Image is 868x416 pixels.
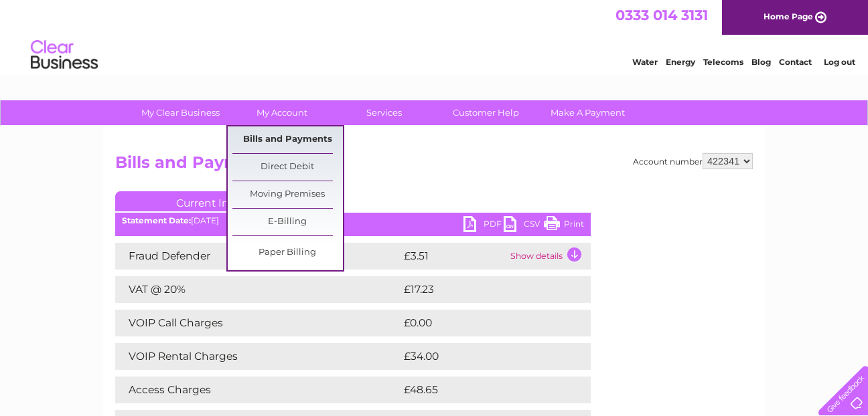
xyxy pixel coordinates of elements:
a: My Clear Business [125,100,236,125]
td: £0.00 [401,310,560,336]
a: Customer Help [431,100,541,125]
a: Print [544,216,584,235]
a: PDF [463,216,504,235]
a: Services [329,100,439,125]
td: VOIP Rental Charges [115,343,401,370]
b: Statement Date: [122,215,191,225]
td: Fraud Defender [115,243,401,270]
a: Moving Premises [232,181,343,208]
a: Current Invoice [115,191,316,211]
div: Account number [633,153,753,169]
a: Energy [666,57,695,67]
td: Show details [507,243,591,270]
td: Access Charges [115,377,401,403]
a: 0333 014 3131 [616,7,708,23]
a: Bills and Payments [232,126,343,153]
a: Make A Payment [532,100,643,125]
a: My Account [227,100,338,125]
td: VAT @ 20% [115,276,401,303]
a: Telecoms [703,57,743,67]
a: Paper Billing [232,239,343,266]
img: logo.png [30,35,98,76]
a: E-Billing [232,209,343,235]
a: CSV [504,216,544,235]
a: Contact [779,57,812,67]
div: [DATE] [115,216,591,225]
td: £34.00 [401,343,565,370]
td: VOIP Call Charges [115,310,401,336]
td: £17.23 [401,276,561,303]
a: Water [632,57,658,67]
a: Blog [751,57,771,67]
h2: Bills and Payments [115,153,753,179]
a: Direct Debit [232,154,343,181]
a: Log out [824,57,855,67]
td: £3.51 [401,243,507,270]
div: Clear Business is a trading name of Verastar Limited (registered in [GEOGRAPHIC_DATA] No. 3667643... [119,7,751,65]
td: £48.65 [401,377,564,403]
